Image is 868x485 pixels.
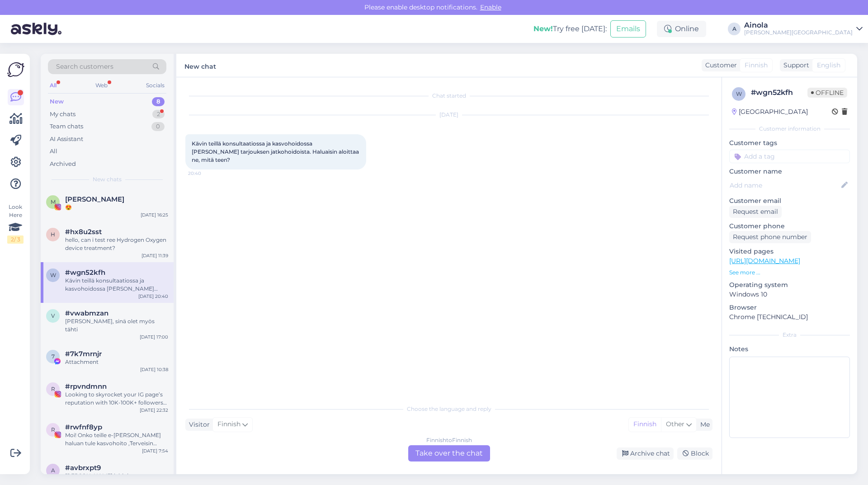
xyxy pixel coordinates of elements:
[65,228,102,236] span: #hx8u2sst
[65,464,101,472] span: #avbrxpt9
[736,90,742,97] span: w
[807,88,847,98] span: Offline
[729,125,850,133] div: Customer information
[65,391,168,407] div: Looking to skyrocket your IG page’s reputation with 10K-100K+ followers instantly? 🚀 🔥 HQ Followe...
[744,22,853,29] div: Ainola
[65,236,168,252] div: hello, can i test ree Hydrogen Oxygen device treatment?
[730,180,840,190] input: Add name
[65,382,107,391] span: #rpvndmnn
[142,252,168,259] div: [DATE] 11:39
[666,420,684,428] span: Other
[65,358,168,366] div: Attachment
[729,196,850,206] p: Customer email
[152,97,165,106] div: 8
[56,62,113,71] span: Search customers
[65,203,168,212] div: 😍
[94,80,109,91] div: Web
[140,334,168,340] div: [DATE] 17:00
[50,122,83,131] div: Team chats
[138,293,168,300] div: [DATE] 20:40
[751,87,807,98] div: # wgn52kfh
[702,61,737,70] div: Customer
[657,21,706,37] div: Online
[141,212,168,218] div: [DATE] 16:25
[51,426,55,433] span: r
[52,353,55,360] span: 7
[729,257,800,265] a: [URL][DOMAIN_NAME]
[533,24,553,33] b: New!
[217,419,241,429] span: Finnish
[617,447,674,460] div: Archive chat
[729,280,850,290] p: Operating system
[51,231,55,238] span: h
[729,268,850,277] p: See more ...
[51,198,56,205] span: M
[51,386,55,392] span: r
[729,150,850,163] input: Add a tag
[780,61,809,70] div: Support
[48,80,58,91] div: All
[192,140,360,163] span: Kävin teillä konsultaatiossa ja kasvohoidossa [PERSON_NAME] tarjouksen jatkohoidoista. Haluaisin ...
[65,317,168,334] div: [PERSON_NAME], sinä olet myös tähti
[65,195,124,203] span: Maija Sulku
[184,59,216,71] label: New chat
[185,405,712,413] div: Choose the language and reply
[729,247,850,256] p: Visited pages
[144,80,166,91] div: Socials
[50,135,83,144] div: AI Assistant
[732,107,808,117] div: [GEOGRAPHIC_DATA]
[729,231,811,243] div: Request phone number
[50,272,56,278] span: w
[151,122,165,131] div: 0
[65,268,105,277] span: #wgn52kfh
[50,147,57,156] div: All
[610,20,646,38] button: Emails
[50,160,76,169] div: Archived
[188,170,222,177] span: 20:40
[745,61,768,70] span: Finnish
[729,221,850,231] p: Customer phone
[477,3,504,11] span: Enable
[65,309,108,317] span: #vwabmzan
[65,431,168,447] div: Moi! Onko teille e-[PERSON_NAME] haluan tule kasvohoito ,Terveisin [PERSON_NAME]
[697,420,710,429] div: Me
[50,97,64,106] div: New
[7,203,24,244] div: Look Here
[744,22,863,36] a: Ainola[PERSON_NAME][GEOGRAPHIC_DATA]
[677,447,712,460] div: Block
[7,235,24,244] div: 2 / 3
[65,277,168,293] div: Kävin teillä konsultaatiossa ja kasvohoidossa [PERSON_NAME] tarjouksen jatkohoidoista. Haluaisin ...
[729,331,850,339] div: Extra
[185,92,712,100] div: Chat started
[140,366,168,373] div: [DATE] 10:38
[51,467,55,474] span: a
[533,24,607,34] div: Try free [DATE]:
[729,312,850,322] p: Chrome [TECHNICAL_ID]
[140,407,168,414] div: [DATE] 22:32
[51,312,55,319] span: v
[728,23,741,35] div: A
[729,206,782,218] div: Request email
[426,436,472,444] div: Finnish to Finnish
[408,445,490,461] div: Take over the chat
[152,110,165,119] div: 2
[65,423,102,431] span: #rwfnf8yp
[142,447,168,454] div: [DATE] 7:54
[729,167,850,176] p: Customer name
[65,350,102,358] span: #7k7mrnjr
[629,418,661,431] div: Finnish
[729,303,850,312] p: Browser
[93,175,122,184] span: New chats
[744,29,853,36] div: [PERSON_NAME][GEOGRAPHIC_DATA]
[729,290,850,299] p: Windows 10
[7,61,24,78] img: Askly Logo
[50,110,75,119] div: My chats
[185,111,712,119] div: [DATE]
[729,344,850,354] p: Notes
[817,61,840,70] span: English
[729,138,850,148] p: Customer tags
[185,420,210,429] div: Visitor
